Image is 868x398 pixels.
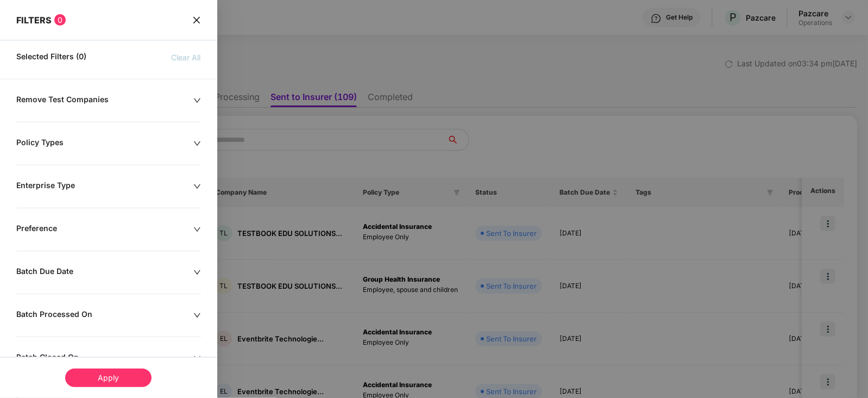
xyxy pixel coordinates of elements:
div: Policy Types [16,138,193,150]
div: Batch Due Date [16,266,193,278]
span: 0 [54,14,66,26]
span: Clear All [172,52,201,64]
span: close [192,14,201,26]
span: Selected Filters (0) [16,52,86,64]
span: down [193,226,201,233]
span: down [193,97,201,104]
span: down [193,140,201,147]
div: Batch Closed On [16,352,193,364]
div: Apply [65,369,152,387]
div: Enterprise Type [16,181,193,192]
div: Batch Processed On [16,309,193,321]
div: Preference [16,223,193,235]
span: down [193,269,201,276]
span: down [193,355,201,362]
span: down [193,312,201,319]
span: down [193,183,201,190]
span: FILTERS [16,15,52,26]
div: Remove Test Companies [16,95,193,107]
